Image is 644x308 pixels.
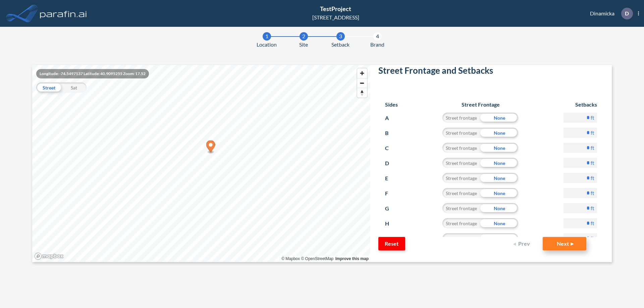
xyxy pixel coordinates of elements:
[385,128,397,138] p: B
[61,82,87,93] div: Sat
[357,68,367,78] button: Zoom in
[543,237,586,250] button: Next
[580,8,639,19] div: Dinamicka
[320,5,351,12] span: TestProject
[299,41,308,49] span: Site
[591,175,594,181] label: ft
[563,101,597,108] h6: Setbacks
[385,218,397,229] p: H
[357,78,367,88] button: Zoom out
[442,173,480,183] div: Street frontage
[591,129,594,136] label: ft
[373,32,382,41] div: 4
[591,235,594,242] label: ft
[331,41,350,49] span: Setback
[385,113,397,123] p: A
[442,143,480,153] div: Street frontage
[370,41,384,49] span: Brand
[32,65,370,262] canvas: Map
[442,188,480,198] div: Street frontage
[442,113,480,123] div: Street frontage
[480,158,518,168] div: None
[436,101,525,108] h6: Street Frontage
[300,32,308,41] div: 2
[591,144,594,151] label: ft
[625,10,629,16] p: D
[591,190,594,196] label: ft
[385,233,397,244] p: I
[263,32,271,41] div: 1
[480,113,518,123] div: None
[336,32,345,41] div: 3
[357,78,367,88] span: Zoom out
[509,237,536,250] button: Prev
[591,220,594,227] label: ft
[442,203,480,213] div: Street frontage
[39,7,88,20] img: logo
[385,158,397,169] p: D
[357,88,367,98] span: Reset bearing to north
[480,203,518,213] div: None
[442,158,480,168] div: Street frontage
[36,69,149,78] div: Longitude: -74.5497137 Latitude: 40.9095255 Zoom: 17.52
[385,188,397,199] p: F
[385,101,398,108] h6: Sides
[591,160,594,166] label: ft
[480,128,518,138] div: None
[442,128,480,138] div: Street frontage
[385,203,397,214] p: G
[281,256,300,261] a: Mapbox
[591,114,594,121] label: ft
[385,143,397,153] p: C
[357,88,367,98] button: Reset bearing to north
[442,233,480,243] div: Street frontage
[442,218,480,228] div: Street frontage
[591,205,594,211] label: ft
[378,237,405,250] button: Reset
[385,173,397,184] p: E
[480,233,518,243] div: None
[480,173,518,183] div: None
[257,41,277,49] span: Location
[206,140,215,154] div: Map marker
[480,218,518,228] div: None
[301,256,333,261] a: OpenStreetMap
[480,143,518,153] div: None
[378,65,604,78] h2: Street Frontage and Setbacks
[480,188,518,198] div: None
[335,256,369,261] a: Improve this map
[312,13,359,21] div: [STREET_ADDRESS]
[34,252,64,260] a: Mapbox homepage
[36,82,61,93] div: Street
